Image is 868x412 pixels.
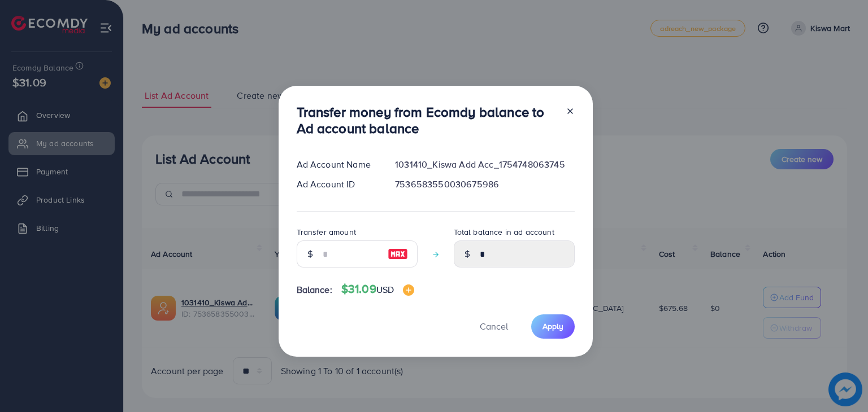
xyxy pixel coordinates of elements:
[480,320,508,332] span: Cancel
[403,284,414,296] img: image
[388,247,408,261] img: image
[466,314,522,339] button: Cancel
[297,104,557,137] h3: Transfer money from Ecomdy balance to Ad account balance
[341,282,414,296] h4: $31.09
[288,158,387,171] div: Ad Account Name
[376,283,394,296] span: USD
[531,314,575,339] button: Apply
[542,321,563,332] span: Apply
[386,158,583,171] div: 1031410_Kiswa Add Acc_1754748063745
[297,226,356,238] label: Transfer amount
[288,178,387,191] div: Ad Account ID
[386,178,583,191] div: 7536583550030675986
[297,283,332,296] span: Balance:
[454,226,554,238] label: Total balance in ad account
